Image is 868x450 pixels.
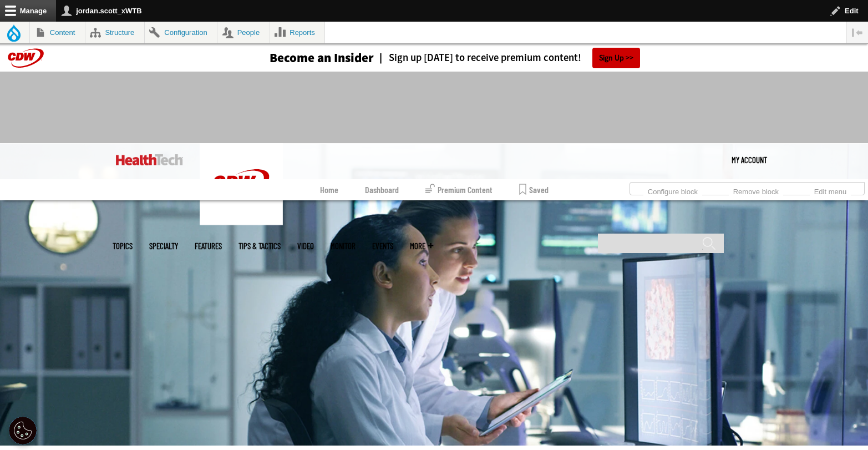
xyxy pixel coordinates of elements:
a: Content [30,22,85,43]
a: Video [297,242,314,250]
a: MonITor [331,242,356,250]
a: Sign up [DATE] to receive premium content! [374,53,581,63]
div: User menu [732,143,767,176]
button: Vertical orientation [846,22,868,43]
span: Specialty [149,242,178,250]
div: Cookie Settings [9,417,37,444]
span: Topics [113,242,133,250]
a: Tips & Tactics [238,242,281,250]
a: Dashboard [365,179,399,200]
a: My Account [732,143,767,176]
a: Premium Content [425,179,493,200]
a: CDW [200,216,283,228]
a: Configure block [643,184,702,196]
a: Become an Insider [228,52,374,64]
a: Features [195,242,222,250]
a: Configuration [145,22,217,43]
img: Home [200,143,283,225]
a: Reports [270,22,325,43]
a: Sign Up [592,48,640,68]
a: Remove block [729,184,783,196]
iframe: advertisement [232,83,636,133]
a: Edit menu [810,184,851,196]
h3: Become an Insider [270,52,374,64]
a: Structure [85,22,144,43]
button: Open Preferences [9,417,37,444]
img: Home [116,154,183,165]
a: Home [320,179,338,200]
a: Events [372,242,393,250]
a: People [217,22,270,43]
a: Saved [519,179,549,200]
span: More [410,242,433,250]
